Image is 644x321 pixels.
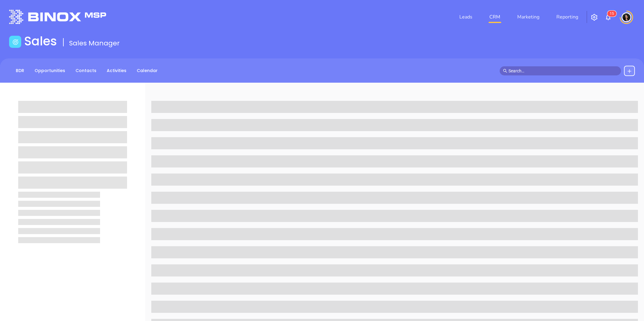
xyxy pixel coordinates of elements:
span: 1 [610,12,612,16]
span: search [503,69,507,73]
a: Opportunities [31,66,69,76]
img: user [622,12,631,22]
sup: 15 [607,11,616,17]
a: CRM [487,11,503,23]
img: logo [9,10,106,24]
h1: Sales [24,34,57,48]
a: Contacts [72,66,100,76]
a: Reporting [554,11,581,23]
img: iconSetting [591,14,598,21]
a: Activities [103,66,130,76]
a: Leads [457,11,475,23]
a: Marketing [515,11,542,23]
a: Calendar [133,66,161,76]
a: BDR [12,66,28,76]
input: Search… [508,68,618,74]
img: iconNotification [605,14,612,21]
span: Sales Manager [69,38,120,48]
span: 5 [612,12,614,16]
